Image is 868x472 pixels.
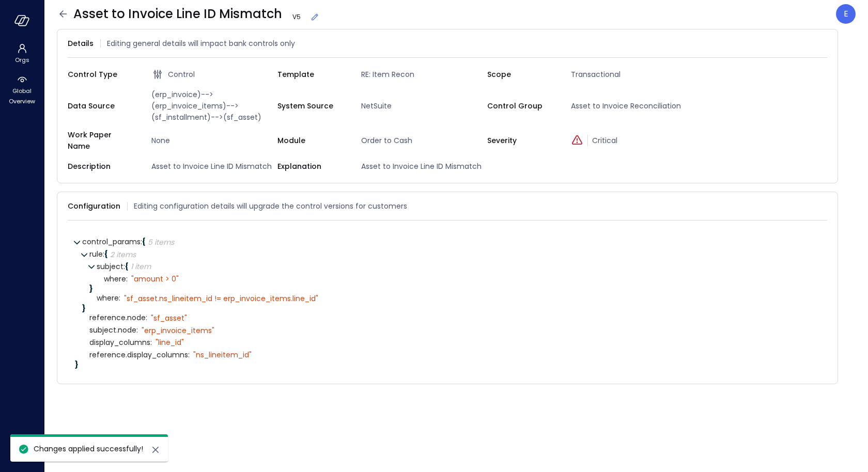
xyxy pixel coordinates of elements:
div: " line_id" [156,338,184,347]
span: Severity [487,135,554,146]
span: : [136,325,138,335]
span: Details [68,38,94,49]
span: Asset to Invoice Line ID Mismatch [147,161,277,172]
span: : [146,312,147,323]
span: control_params [82,237,142,247]
p: E [844,8,848,20]
div: } [75,361,820,368]
div: " ns_lineitem_id" [193,350,252,359]
span: Template [277,69,345,80]
div: Control [151,68,277,81]
span: Data Source [68,100,135,112]
button: close [149,444,162,456]
div: 1 item [131,263,151,270]
span: where [97,294,120,302]
span: { [104,249,108,259]
span: : [103,249,104,259]
span: (erp_invoice)-->(erp_invoice_items)-->(sf_installment)-->(sf_asset) [147,89,277,123]
span: rule [89,249,104,259]
span: where [104,275,128,283]
span: : [188,350,190,360]
span: Editing general details will impact bank controls only [107,38,295,49]
span: NetSuite [357,100,487,112]
span: Configuration [68,200,120,212]
span: Orgs [15,55,29,65]
div: 5 items [148,239,174,246]
span: RE: Item Recon [357,69,487,80]
span: Scope [487,69,554,80]
span: Global Overview [6,86,38,106]
span: Module [277,135,345,146]
span: { [125,261,129,272]
span: subject.node [89,326,138,334]
span: { [142,237,146,247]
span: subject [97,261,125,272]
span: Order to Cash [357,135,487,146]
div: " amount > 0" [131,274,179,284]
span: V 5 [288,12,305,22]
div: Orgs [2,41,42,66]
div: 2 items [110,251,136,258]
span: System Source [277,100,345,112]
span: Changes applied successfully! [34,444,143,454]
span: : [119,293,120,303]
div: " erp_invoice_items" [142,326,214,335]
span: reference.display_columns [89,351,190,359]
span: Control Group [487,100,554,112]
span: Asset to Invoice Line ID Mismatch [357,161,487,172]
span: display_columns [89,339,152,347]
span: : [123,261,125,272]
span: Control Type [68,69,135,80]
span: Asset to Invoice Line ID Mismatch [73,6,320,22]
span: Editing configuration details will upgrade the control versions for customers [134,200,407,212]
span: None [147,135,277,146]
span: Asset to Invoice Reconciliation [567,100,697,112]
div: Eleanor Yehudai [836,4,856,24]
div: Critical [571,135,697,146]
span: Transactional [567,69,697,80]
span: Explanation [277,161,345,172]
span: : [126,274,128,284]
div: " sf_asset" [151,313,187,323]
div: } [89,285,820,292]
span: : [150,337,152,348]
div: } [82,305,820,312]
span: reference.node [89,314,147,322]
span: : [141,237,142,247]
div: " sf_asset.ns_lineitem_id != erp_invoice_items.line_id" [124,294,318,303]
div: Global Overview [2,72,42,107]
span: Work Paper Name [68,129,135,152]
span: Description [68,161,135,172]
